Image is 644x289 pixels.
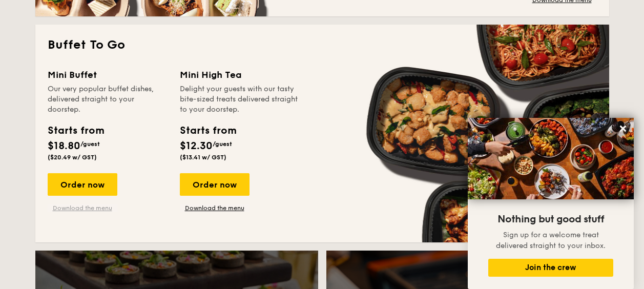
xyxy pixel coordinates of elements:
span: $12.30 [180,140,213,152]
div: Order now [180,173,250,196]
span: Nothing but good stuff [497,213,604,225]
span: ($13.41 w/ GST) [180,154,226,161]
div: Delight your guests with our tasty bite-sized treats delivered straight to your doorstep. [180,84,300,115]
div: Mini High Tea [180,68,300,82]
div: Our very popular buffet dishes, delivered straight to your doorstep. [48,84,168,115]
span: $18.80 [48,140,80,152]
div: Starts from [180,123,236,138]
span: Sign up for a welcome treat delivered straight to your inbox. [496,231,606,250]
span: /guest [80,140,100,148]
a: Download the menu [48,204,117,212]
h2: Buffet To Go [48,37,597,53]
img: DSC07876-Edit02-Large.jpeg [468,118,634,199]
a: Download the menu [180,204,250,212]
div: Order now [48,173,117,196]
span: ($20.49 w/ GST) [48,154,97,161]
div: Mini Buffet [48,68,168,82]
button: Close [615,120,631,137]
div: Starts from [48,123,103,138]
span: /guest [213,140,232,148]
button: Join the crew [488,259,613,277]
